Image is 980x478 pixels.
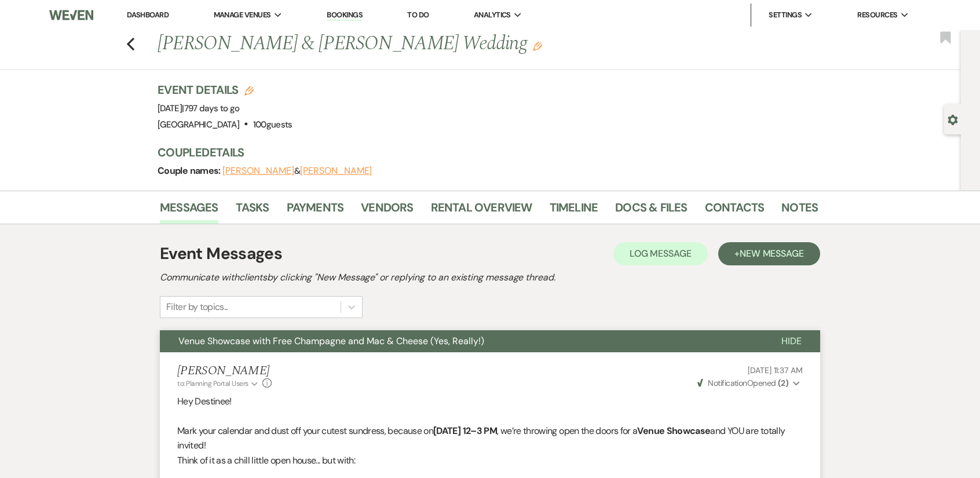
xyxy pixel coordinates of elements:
[253,119,292,130] span: 100 guests
[433,425,497,437] strong: [DATE] 12–3 PM
[222,165,372,177] span: &
[166,300,228,314] div: Filter by topics...
[177,424,803,453] p: Mark your calendar and dust off your cutest sundress, because on , we’re throwing open the doors ...
[182,103,239,114] span: |
[158,82,292,98] h3: Event Details
[740,247,804,260] span: New Message
[160,271,820,284] h2: Communicate with clients by clicking "New Message" or replying to an existing message thread.
[49,3,93,27] img: Weven Logo
[781,335,802,347] span: Hide
[697,378,788,388] span: Opened
[177,364,272,378] h5: [PERSON_NAME]
[177,394,803,409] p: Hey Destinee!
[550,198,598,224] a: Timeline
[177,378,259,389] button: to: Planning Portal Users
[708,378,747,388] span: Notification
[769,9,802,21] span: Settings
[158,165,222,177] span: Couple names:
[300,166,372,176] button: [PERSON_NAME]
[287,198,344,224] a: Payments
[327,10,363,21] a: Bookings
[474,9,511,21] span: Analytics
[214,9,271,21] span: Manage Venues
[705,198,765,224] a: Contacts
[158,119,239,130] span: [GEOGRAPHIC_DATA]
[177,453,803,468] p: Think of it as a chill little open house... but with:
[630,247,692,260] span: Log Message
[160,198,218,224] a: Messages
[184,103,240,114] span: 797 days to go
[696,377,803,389] button: NotificationOpened (2)
[763,330,820,352] button: Hide
[637,425,710,437] strong: Venue Showcase
[778,378,788,388] strong: ( 2 )
[160,330,763,352] button: Venue Showcase with Free Champagne and Mac & Cheese (Yes, Really!)
[222,166,294,176] button: [PERSON_NAME]
[158,103,240,114] span: [DATE]
[158,30,677,58] h1: [PERSON_NAME] & [PERSON_NAME] Wedding
[236,198,269,224] a: Tasks
[160,242,282,266] h1: Event Messages
[178,335,484,347] span: Venue Showcase with Free Champagne and Mac & Cheese (Yes, Really!)
[158,144,806,160] h3: Couple Details
[613,242,708,265] button: Log Message
[407,10,429,20] a: To Do
[781,198,818,224] a: Notes
[857,9,897,21] span: Resources
[127,10,169,20] a: Dashboard
[361,198,413,224] a: Vendors
[615,198,687,224] a: Docs & Files
[948,114,958,125] button: Open lead details
[431,198,532,224] a: Rental Overview
[748,365,803,375] span: [DATE] 11:37 AM
[533,41,542,51] button: Edit
[718,242,820,265] button: +New Message
[177,379,248,388] span: to: Planning Portal Users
